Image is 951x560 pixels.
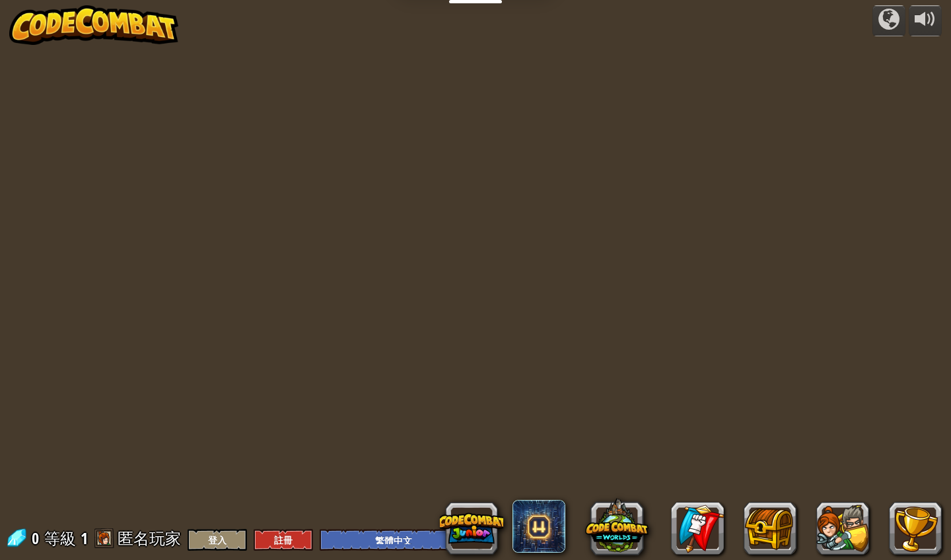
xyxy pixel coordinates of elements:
[118,528,181,549] span: 匿名玩家
[9,5,178,45] img: CodeCombat - Learn how to code by playing a game
[872,5,905,36] button: 征戰
[909,5,942,36] button: 調整音量
[32,528,43,549] span: 0
[81,528,88,549] span: 1
[254,529,313,551] button: 註冊
[44,528,76,549] span: 等級
[188,529,247,551] button: 登入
